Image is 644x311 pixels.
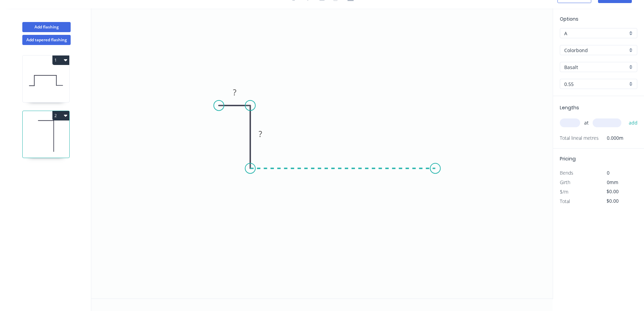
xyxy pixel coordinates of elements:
button: 1 [52,55,69,65]
tspan: ? [233,87,236,98]
span: at [584,118,589,128]
button: Add flashing [22,22,71,32]
tspan: ? [259,128,262,139]
input: Thickness [564,81,627,88]
span: Lengths [560,104,579,111]
span: Options [560,16,578,22]
span: Pricing [560,155,576,162]
input: Material [564,47,627,54]
span: Total [560,198,570,204]
span: 0.000m [599,133,623,143]
input: Price level [564,30,627,37]
span: Total lineal metres [560,133,599,143]
input: Colour [564,64,627,71]
span: Girth [560,179,570,185]
button: 2 [52,111,69,120]
span: Bends [560,170,573,176]
span: 0 [607,170,610,176]
button: Add tapered flashing [22,35,71,45]
button: add [625,117,641,129]
span: $/m [560,188,568,195]
span: 0mm [607,179,618,185]
svg: 0 [91,8,553,298]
